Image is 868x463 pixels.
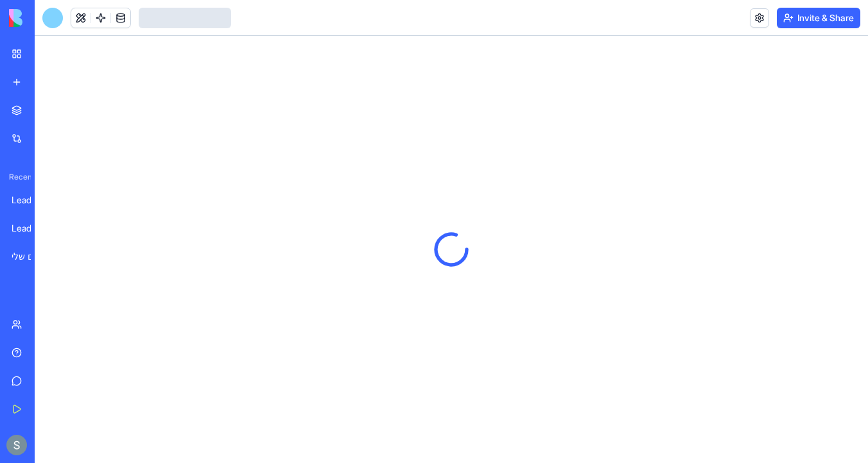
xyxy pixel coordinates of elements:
a: ספר המתכונים שלי [4,244,55,269]
a: Lead Enrichment Hub [4,215,55,241]
div: ספר המתכונים שלי [12,250,48,263]
img: ACg8ocKnDTHbS00rqwWSHQfXf8ia04QnQtz5EDX_Ef5UNrjqV-k=s96-c [6,435,27,455]
button: Invite & Share [777,8,860,28]
div: Lead Enrichment Hub [12,222,48,235]
a: Lead Enrichment Pro [4,187,55,213]
div: Lead Enrichment Pro [12,194,48,206]
span: Recent [4,172,31,182]
img: logo [9,9,89,27]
